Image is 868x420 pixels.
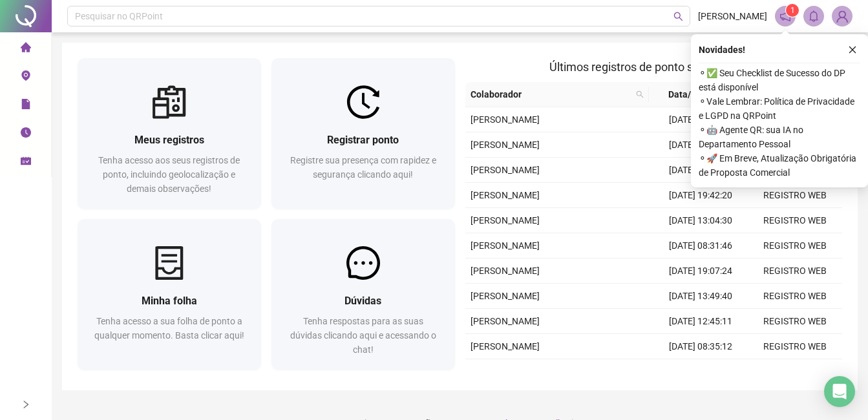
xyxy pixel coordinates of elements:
span: ⚬ 🚀 Em Breve, Atualização Obrigatória de Proposta Comercial [699,151,860,180]
a: Minha folhaTenha acesso a sua folha de ponto a qualquer momento. Basta clicar aqui! [78,219,261,370]
span: Registre sua presença com rapidez e segurança clicando aqui! [290,155,436,180]
td: REGISTRO WEB [748,233,842,258]
span: [PERSON_NAME] [471,165,540,175]
span: ⚬ ✅ Seu Checklist de Sucesso do DP está disponível [699,66,860,94]
img: 89053 [832,6,852,26]
span: [PERSON_NAME] [698,9,767,23]
td: REGISTRO WEB [748,183,842,208]
span: close [848,45,857,54]
td: [DATE] 08:31:46 [653,233,748,258]
td: [DATE] 19:34:54 [653,359,748,384]
span: Data/Hora [654,87,725,101]
span: right [21,400,30,409]
td: REGISTRO WEB [748,258,842,284]
td: REGISTRO WEB [748,359,842,384]
span: Meus registros [134,134,204,146]
th: Data/Hora [649,82,741,107]
span: [PERSON_NAME] [471,215,540,226]
span: Tenha respostas para as suas dúvidas clicando aqui e acessando o chat! [290,316,436,355]
span: Registrar ponto [327,134,399,146]
span: search [633,85,646,104]
span: bell [808,10,820,22]
td: REGISTRO WEB [748,309,842,334]
span: schedule [21,150,31,176]
span: Últimos registros de ponto sincronizados [549,60,758,74]
span: [PERSON_NAME] [471,341,540,352]
span: [PERSON_NAME] [471,114,540,125]
span: Tenha acesso aos seus registros de ponto, incluindo geolocalização e demais observações! [98,155,240,194]
span: Novidades ! [699,43,745,57]
td: [DATE] 13:05:04 [653,132,748,158]
td: REGISTRO WEB [748,334,842,359]
a: Registrar pontoRegistre sua presença com rapidez e segurança clicando aqui! [271,58,455,209]
span: [PERSON_NAME] [471,190,540,200]
span: [PERSON_NAME] [471,140,540,150]
span: [PERSON_NAME] [471,316,540,326]
span: [PERSON_NAME] [471,291,540,301]
span: search [673,12,683,21]
td: [DATE] 19:07:24 [653,258,748,284]
span: file [21,93,31,119]
span: clock-circle [21,121,31,147]
span: home [21,36,31,62]
span: Tenha acesso a sua folha de ponto a qualquer momento. Basta clicar aqui! [94,316,244,341]
span: search [636,90,644,98]
sup: 1 [786,4,799,17]
td: [DATE] 12:45:11 [653,309,748,334]
td: REGISTRO WEB [748,208,842,233]
a: DúvidasTenha respostas para as suas dúvidas clicando aqui e acessando o chat! [271,219,455,370]
span: 1 [790,6,795,15]
td: [DATE] 13:49:40 [653,284,748,309]
span: environment [21,65,31,90]
td: [DATE] 20:03:54 [653,107,748,132]
span: ⚬ Vale Lembrar: Política de Privacidade e LGPD na QRPoint [699,94,860,123]
span: ⚬ 🤖 Agente QR: sua IA no Departamento Pessoal [699,123,860,151]
span: Dúvidas [344,295,381,307]
div: Open Intercom Messenger [824,376,855,407]
span: Colaborador [471,87,631,101]
span: Minha folha [142,295,197,307]
td: [DATE] 19:42:20 [653,183,748,208]
span: [PERSON_NAME] [471,266,540,276]
td: REGISTRO WEB [748,284,842,309]
td: [DATE] 08:35:12 [653,334,748,359]
span: notification [779,10,791,22]
td: [DATE] 13:04:30 [653,208,748,233]
span: [PERSON_NAME] [471,240,540,251]
a: Meus registrosTenha acesso aos seus registros de ponto, incluindo geolocalização e demais observa... [78,58,261,209]
td: [DATE] 12:02:59 [653,158,748,183]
